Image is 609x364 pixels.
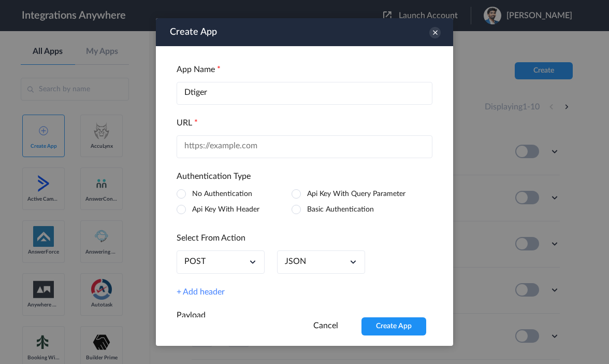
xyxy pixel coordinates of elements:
[307,206,374,213] label: Basic Authentication
[177,135,432,158] input: https://example.com
[192,206,259,213] label: Api Key With Header
[170,23,217,41] h3: Create App
[177,65,432,75] h4: App Name
[177,311,432,320] h4: Payload
[313,321,338,330] a: Cancel
[361,317,426,335] button: Create App
[307,190,405,198] label: Api Key With Query Parameter
[177,172,432,181] h4: Authentication Type
[177,233,432,243] h4: Select From Action
[184,257,206,267] a: POST
[177,118,432,128] h4: URL
[177,287,225,297] a: + Add header
[285,257,306,267] a: application/json
[192,190,252,198] label: No Authentication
